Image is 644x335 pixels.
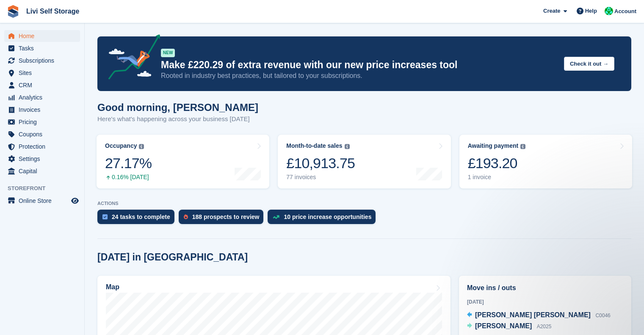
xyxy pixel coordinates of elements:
[101,34,160,83] img: price-adjustments-announcement-icon-8257ccfd72463d97f412b2fc003d46551f7dbcb40ab6d574587a9cd5c0d94...
[97,252,248,263] h2: [DATE] in [GEOGRAPHIC_DATA]
[4,165,80,177] a: menu
[102,214,108,219] img: task-75834270c22a3079a89374b754ae025e5fb1db73e45f91037f5363f120a921f8.svg
[4,79,80,91] a: menu
[4,141,80,152] a: menu
[97,102,258,113] h1: Good morning, [PERSON_NAME]
[4,153,80,165] a: menu
[543,7,560,15] span: Create
[19,165,69,177] span: Capital
[106,283,119,291] h2: Map
[97,135,269,188] a: Occupancy 27.17% 0.16% [DATE]
[467,298,623,306] div: [DATE]
[345,144,350,149] img: icon-info-grey-7440780725fd019a000dd9b08b2336e03edf1995a4989e88bcd33f0948082b44.svg
[19,116,69,128] span: Pricing
[161,59,557,71] p: Make £220.29 of extra revenue with our new price increases tool
[161,71,557,80] p: Rooted in industry best practices, but tailored to your subscriptions.
[4,30,80,42] a: menu
[286,155,355,172] div: £10,913.75
[4,104,80,116] a: menu
[23,4,83,18] a: Livi Self Storage
[19,91,69,103] span: Analytics
[595,313,610,318] span: C0046
[19,141,69,152] span: Protection
[105,155,152,172] div: 27.17%
[97,201,631,206] p: ACTIONS
[4,55,80,66] a: menu
[4,195,80,207] a: menu
[475,311,591,318] span: [PERSON_NAME] [PERSON_NAME]
[105,174,152,181] div: 0.16% [DATE]
[475,322,532,329] span: [PERSON_NAME]
[286,174,355,181] div: 77 invoices
[614,7,636,16] span: Account
[19,195,69,207] span: Online Store
[520,144,525,149] img: icon-info-grey-7440780725fd019a000dd9b08b2336e03edf1995a4989e88bcd33f0948082b44.svg
[19,42,69,54] span: Tasks
[7,5,19,18] img: stora-icon-8386f47178a22dfd0bd8f6a31ec36ba5ce8667c1dd55bd0f319d3a0aa187defe.svg
[192,213,260,220] div: 188 prospects to review
[605,7,613,15] img: Joe Robertson
[19,67,69,79] span: Sites
[97,210,179,228] a: 24 tasks to complete
[184,214,188,219] img: prospect-51fa495bee0391a8d652442698ab0144808aea92771e9ea1ae160a38d050c398.svg
[278,135,451,188] a: Month-to-date sales £10,913.75 77 invoices
[4,42,80,54] a: menu
[4,128,80,140] a: menu
[585,7,597,15] span: Help
[468,155,526,172] div: £193.20
[70,196,80,206] a: Preview store
[468,142,519,150] div: Awaiting payment
[19,55,69,66] span: Subscriptions
[468,174,526,181] div: 1 invoice
[19,104,69,116] span: Invoices
[459,135,632,188] a: Awaiting payment £193.20 1 invoice
[19,128,69,140] span: Coupons
[273,215,279,219] img: price_increase_opportunities-93ffe204e8149a01c8c9dc8f82e8f89637d9d84a8eef4429ea346261dce0b2c0.svg
[467,321,551,332] a: [PERSON_NAME] A2025
[19,153,69,165] span: Settings
[268,210,380,228] a: 10 price increase opportunities
[4,67,80,79] a: menu
[179,210,268,228] a: 188 prospects to review
[4,116,80,128] a: menu
[97,114,258,124] p: Here's what's happening across your business [DATE]
[4,91,80,103] a: menu
[467,310,611,321] a: [PERSON_NAME] [PERSON_NAME] C0046
[19,79,69,91] span: CRM
[537,324,552,329] span: A2025
[139,144,144,149] img: icon-info-grey-7440780725fd019a000dd9b08b2336e03edf1995a4989e88bcd33f0948082b44.svg
[286,142,342,150] div: Month-to-date sales
[8,184,84,193] span: Storefront
[112,213,170,220] div: 24 tasks to complete
[467,283,623,293] h2: Move ins / outs
[284,213,371,220] div: 10 price increase opportunities
[161,49,175,57] div: NEW
[19,30,69,42] span: Home
[564,57,614,71] button: Check it out →
[105,142,137,150] div: Occupancy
